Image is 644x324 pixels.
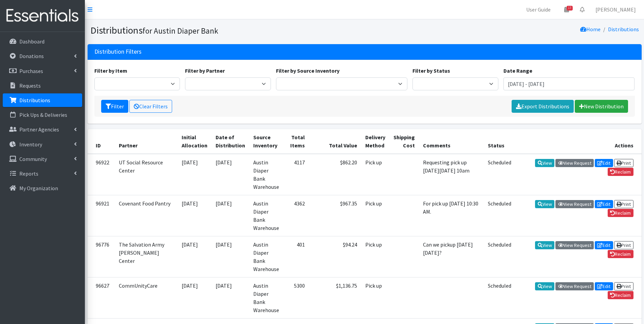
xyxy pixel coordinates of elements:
h1: Distributions [90,24,362,36]
td: Scheduled [484,277,515,318]
a: View [535,200,554,208]
th: Actions [515,129,642,154]
th: Total Items [283,129,309,154]
a: [PERSON_NAME] [590,3,641,16]
th: Shipping Cost [389,129,419,154]
a: Edit [595,282,613,290]
a: Requests [3,79,82,92]
a: Reclaim [608,168,633,176]
td: Pick up [361,277,389,318]
a: Inventory [3,138,82,151]
p: Community [19,156,47,162]
a: Print [614,200,633,208]
a: Reclaim [608,209,633,217]
td: UT Social Resource Center [115,154,178,195]
td: Austin Diaper Bank Warehouse [249,154,283,195]
td: Pick up [361,154,389,195]
a: View [535,159,554,167]
p: Requests [19,82,41,89]
p: Donations [19,53,44,59]
a: Distributions [3,93,82,107]
a: View Request [555,241,594,249]
p: Purchases [19,68,43,74]
a: Reports [3,167,82,180]
a: Print [614,159,633,167]
a: Reclaim [608,291,633,299]
p: Inventory [19,141,42,148]
th: Initial Allocation [178,129,211,154]
th: Status [484,129,515,154]
td: Scheduled [484,236,515,277]
th: Date of Distribution [211,129,249,154]
a: Edit [595,200,613,208]
td: [DATE] [178,236,211,277]
label: Date Range [503,67,532,75]
a: Pick Ups & Deliveries [3,108,82,122]
a: View Request [555,282,594,290]
td: Can we pickup [DATE][DATE]? [419,236,484,277]
td: 401 [283,236,309,277]
a: My Organization [3,181,82,195]
th: Total Value [309,129,361,154]
p: Distributions [19,97,50,104]
td: $862.20 [309,154,361,195]
label: Filter by Partner [185,67,225,75]
td: [DATE] [211,195,249,236]
a: View Request [555,200,594,208]
th: Delivery Method [361,129,389,154]
a: View Request [555,159,594,167]
label: Filter by Item [94,67,127,75]
a: 13 [559,3,574,16]
a: Donations [3,49,82,63]
th: Comments [419,129,484,154]
td: Pick up [361,236,389,277]
a: Edit [595,159,613,167]
td: 5300 [283,277,309,318]
a: New Distribution [575,100,628,113]
p: My Organization [19,185,58,192]
p: Dashboard [19,38,44,45]
a: User Guide [521,3,556,16]
td: [DATE] [178,277,211,318]
a: Print [614,282,633,290]
th: Partner [115,129,178,154]
h3: Distribution Filters [94,48,142,55]
td: 4117 [283,154,309,195]
td: 96776 [88,236,115,277]
td: [DATE] [211,236,249,277]
span: 13 [567,6,573,11]
td: 4362 [283,195,309,236]
td: Austin Diaper Bank Warehouse [249,236,283,277]
td: Scheduled [484,195,515,236]
a: Export Distributions [512,100,574,113]
td: [DATE] [178,154,211,195]
a: Home [580,26,601,33]
td: 96922 [88,154,115,195]
a: Print [614,241,633,249]
td: [DATE] [211,277,249,318]
a: Edit [595,241,613,249]
label: Filter by Status [412,67,450,75]
input: January 1, 2011 - December 31, 2011 [503,77,635,90]
p: Pick Ups & Deliveries [19,111,67,118]
td: 96921 [88,195,115,236]
a: Dashboard [3,35,82,48]
td: Scheduled [484,154,515,195]
label: Filter by Source Inventory [276,67,339,75]
a: Reclaim [608,250,633,258]
td: [DATE] [211,154,249,195]
td: Pick up [361,195,389,236]
small: for Austin Diaper Bank [143,26,218,36]
a: Community [3,152,82,166]
p: Reports [19,170,38,177]
td: Requesting pick up [DATE][DATE] 10am [419,154,484,195]
td: Austin Diaper Bank Warehouse [249,195,283,236]
a: View [535,241,554,249]
td: Austin Diaper Bank Warehouse [249,277,283,318]
a: Distributions [608,26,639,33]
p: Partner Agencies [19,126,59,133]
a: Partner Agencies [3,123,82,136]
td: Covenant Food Pantry [115,195,178,236]
img: HumanEssentials [3,4,82,27]
th: ID [88,129,115,154]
